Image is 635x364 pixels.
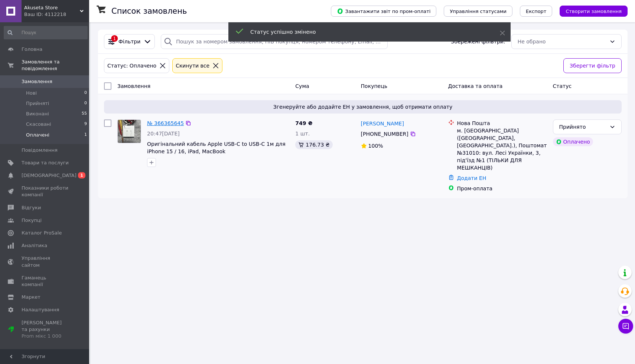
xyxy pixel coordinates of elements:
[22,242,47,249] span: Аналітика
[361,83,387,89] span: Покупець
[457,127,547,171] div: м. [GEOGRAPHIC_DATA] ([GEOGRAPHIC_DATA], [GEOGRAPHIC_DATA].), Поштомат №31010: вул. Лесі Українки...
[368,143,383,149] span: 100%
[457,185,547,192] div: Пром-оплата
[361,120,404,127] a: [PERSON_NAME]
[174,62,211,70] div: Cкинути все
[82,111,87,117] span: 55
[26,90,37,96] span: Нові
[84,100,87,107] span: 0
[22,294,40,301] span: Маркет
[22,230,62,236] span: Каталог ProSale
[563,58,622,73] button: Зберегти фільтр
[26,100,49,107] span: Прийняті
[24,11,89,18] div: Ваш ID: 4112218
[250,28,481,36] div: Статус успішно змінено
[518,37,606,46] div: Не обрано
[560,6,628,17] button: Створити замовлення
[22,172,76,179] span: [DEMOGRAPHIC_DATA]
[26,111,49,117] span: Виконані
[117,83,150,89] span: Замовлення
[444,6,512,17] button: Управління статусами
[84,132,87,138] span: 1
[22,59,89,72] span: Замовлення та повідомлення
[553,83,572,89] span: Статус
[78,172,85,178] span: 1
[4,26,88,39] input: Пошук
[295,140,332,149] div: 176.73 ₴
[26,121,51,128] span: Скасовані
[147,120,184,126] a: № 366365645
[147,131,180,137] span: 20:47[DATE]
[84,121,87,128] span: 9
[22,160,69,166] span: Товари та послуги
[359,129,410,139] div: [PHONE_NUMBER]
[117,119,141,143] a: Фото товару
[618,319,633,334] button: Чат з покупцем
[450,9,507,14] span: Управління статусами
[559,123,606,131] div: Прийнято
[107,103,619,111] span: Згенеруйте або додайте ЕН у замовлення, щоб отримати оплату
[111,7,187,16] h1: Список замовлень
[331,6,436,17] button: Завантажити звіт по пром-оплаті
[526,9,547,14] span: Експорт
[22,275,69,288] span: Гаманець компанії
[552,8,628,14] a: Створити замовлення
[295,83,309,89] span: Cума
[520,6,553,17] button: Експорт
[84,90,87,96] span: 0
[457,175,486,181] a: Додати ЕН
[22,255,69,268] span: Управління сайтом
[22,217,42,224] span: Покупці
[553,137,593,146] div: Оплачено
[570,62,615,70] span: Зберегти фільтр
[106,62,158,70] div: Статус: Оплачено
[147,141,286,154] a: Оригінальний кабель Apple USB-C to USB-C 1м для iPhone 15 / 16, iPad, MacBook
[22,319,69,340] span: [PERSON_NAME] та рахунки
[118,120,141,143] img: Фото товару
[26,132,49,138] span: Оплачені
[22,185,69,198] span: Показники роботи компанії
[22,306,59,313] span: Налаштування
[295,131,310,137] span: 1 шт.
[337,8,430,14] span: Завантажити звіт по пром-оплаті
[22,78,52,85] span: Замовлення
[118,38,140,45] span: Фільтри
[22,333,69,340] div: Prom мікс 1 000
[457,119,547,127] div: Нова Пошта
[566,9,622,14] span: Створити замовлення
[24,4,80,11] span: Akuseta Store
[295,120,312,126] span: 749 ₴
[22,147,58,154] span: Повідомлення
[22,46,42,53] span: Головна
[22,204,41,211] span: Відгуки
[448,83,503,89] span: Доставка та оплата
